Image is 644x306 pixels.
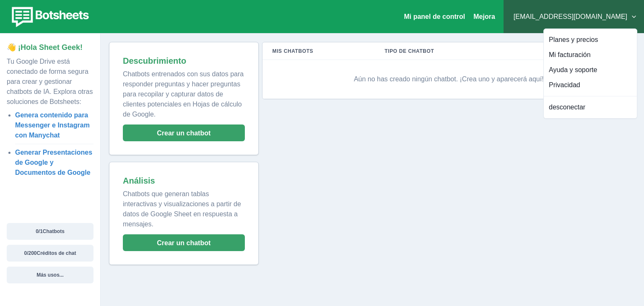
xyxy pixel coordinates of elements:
font: Chatbots [43,228,65,234]
button: 0/200Créditos de chat [7,245,93,262]
a: Ayuda y soporte [544,62,637,78]
font: 1 [40,228,43,234]
font: / [39,228,40,234]
font: Chatbots que generan tablas interactivas y visualizaciones a partir de datos de Google Sheet en r... [123,190,241,228]
a: Mi panel de control [404,13,465,20]
font: Mi facturación [549,51,591,58]
font: 👋 ¡Hola Sheet Geek! [7,43,83,52]
button: Más usos... [7,267,93,283]
button: Crear un chatbot [123,234,245,251]
font: Análisis [123,176,155,185]
font: 0 [24,250,27,256]
button: [EMAIL_ADDRESS][DOMAIN_NAME] [510,8,637,25]
font: Mejora [473,13,495,20]
button: Crear un chatbot [123,124,245,141]
font: 0 [36,228,39,234]
font: Tipo de chatbot [384,48,434,54]
a: Generar Presentaciones de Google y Documentos de Google [15,149,92,176]
font: Crear un chatbot [157,130,210,137]
font: Descubrimiento [123,56,186,65]
font: Más usos... [36,272,64,278]
img: botsheets-logo.png [7,5,91,29]
font: 200 [28,250,36,256]
font: Aún no has creado ningún chatbot. ¡Crea uno y aparecerá aquí! [354,75,544,83]
font: Privacidad [549,81,580,88]
font: desconectar [549,104,585,111]
font: Crear un chatbot [157,239,210,246]
font: Ayuda y soporte [549,66,597,73]
font: Créditos de chat [37,250,76,256]
font: Chatbots entrenados con sus datos para responder preguntas y hacer preguntas para recopilar y cap... [123,70,244,118]
font: Tu Google Drive está conectado de forma segura para crear y gestionar chatbots de IA. Explora otr... [7,58,93,105]
a: Privacidad [544,78,637,93]
font: / [27,250,28,256]
font: Mis chatbots [273,48,314,54]
button: 0/1Chatbots [7,223,93,240]
font: Planes y precios [549,36,598,43]
a: Genera contenido para Messenger e Instagram con Manychat [15,112,90,139]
